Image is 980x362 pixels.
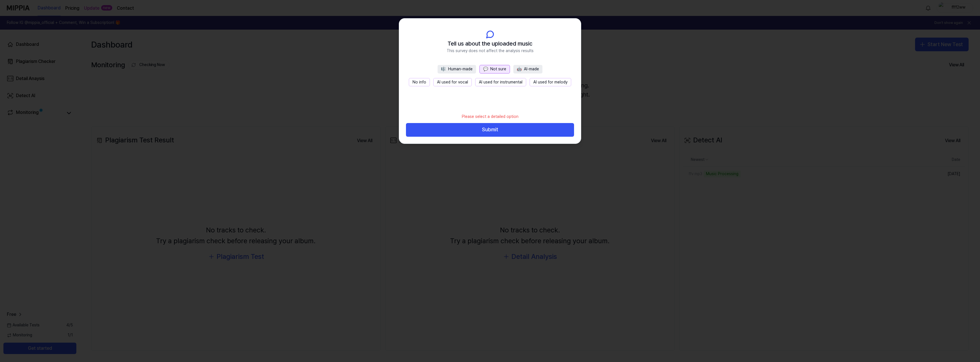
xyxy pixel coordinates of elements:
[441,67,446,71] span: 🎼
[458,111,522,123] div: Please select a detailed option
[447,48,534,54] span: This survey does not affect the analysis results
[517,67,522,71] span: 🤖
[475,78,526,87] button: AI used for instrumental
[438,65,476,73] button: 🎼Human-made
[433,78,472,87] button: AI used for vocal
[530,78,571,87] button: AI used for melody
[406,123,574,137] button: Submit
[513,65,542,73] button: 🤖AI-made
[448,39,532,48] span: Tell us about the uploaded music
[483,67,488,71] span: 💬
[479,65,510,73] button: 💬Not sure
[409,78,430,87] button: No info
